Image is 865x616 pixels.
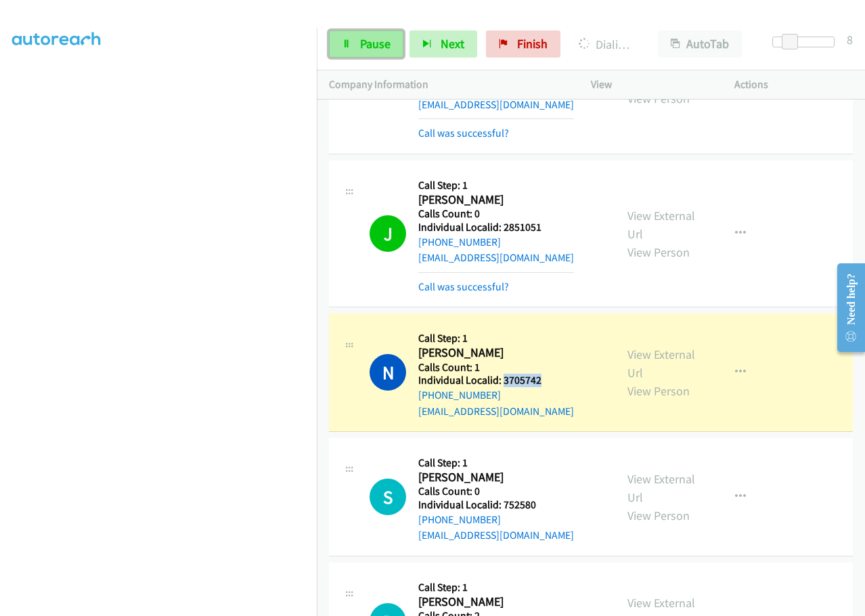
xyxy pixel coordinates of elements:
h2: [PERSON_NAME] [418,594,564,610]
a: [EMAIL_ADDRESS][DOMAIN_NAME] [418,405,574,418]
h1: J [370,215,406,252]
p: Company Information [329,76,567,93]
h2: [PERSON_NAME] [418,192,564,208]
h5: Calls Count: 0 [418,485,574,498]
h5: Call Step: 1 [418,179,574,192]
a: View Person [627,508,690,523]
h2: [PERSON_NAME] [418,470,564,485]
button: Next [409,30,477,58]
p: View [591,76,710,93]
a: Finish [486,30,560,58]
span: Next [441,36,464,51]
h5: Calls Count: 0 [418,207,574,221]
h1: S [370,479,406,515]
a: [EMAIL_ADDRESS][DOMAIN_NAME] [418,251,574,264]
a: [PHONE_NUMBER] [418,236,501,248]
h5: Call Step: 1 [418,581,574,594]
div: 8 [847,30,853,49]
p: Dialing [PERSON_NAME] [579,35,634,53]
h5: Calls Count: 1 [418,361,574,374]
a: View External Url [627,471,695,505]
h5: Call Step: 1 [418,332,574,345]
a: [PHONE_NUMBER] [418,389,501,401]
a: View Person [627,244,690,260]
h2: [PERSON_NAME] [418,345,564,361]
a: [EMAIL_ADDRESS][DOMAIN_NAME] [418,98,574,111]
h5: Individual Localid: 3705742 [418,374,574,387]
a: [PHONE_NUMBER] [418,513,501,526]
h1: N [370,354,406,391]
a: View External Url [627,347,695,380]
span: Pause [360,36,391,51]
button: AutoTab [658,30,742,58]
a: View External Url [627,208,695,242]
a: Call was successful? [418,127,509,139]
span: Finish [517,36,548,51]
a: [EMAIL_ADDRESS][DOMAIN_NAME] [418,529,574,542]
h5: Call Step: 1 [418,456,574,470]
h5: Individual Localid: 752580 [418,498,574,512]
a: View Person [627,383,690,399]
p: Actions [734,76,853,93]
iframe: Resource Center [826,254,865,361]
a: Call was successful? [418,280,509,293]
h5: Individual Localid: 2851051 [418,221,574,234]
a: Pause [329,30,403,58]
